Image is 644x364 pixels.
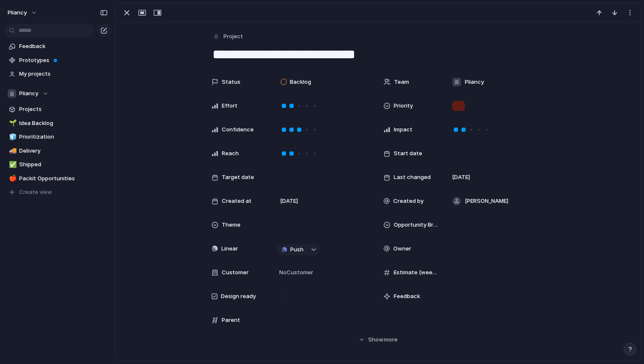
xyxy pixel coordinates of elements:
[394,125,412,134] span: Impact
[394,268,438,277] span: Estimate (weeks)
[452,173,470,182] span: [DATE]
[8,133,16,141] button: 🧊
[19,105,108,114] span: Projects
[19,174,108,183] span: Packit Opportunities
[19,133,108,141] span: Prioritization
[394,173,431,182] span: Last changed
[8,160,16,169] button: ✅
[222,221,240,229] span: Theme
[19,70,108,78] span: My projects
[9,118,15,128] div: 🌱
[222,197,252,205] span: Created at
[277,268,313,277] span: No Customer
[8,174,16,183] button: 🍎
[211,31,246,43] button: Project
[222,268,249,277] span: Customer
[368,336,384,344] span: Show
[394,78,409,86] span: Team
[4,131,111,143] a: 🧊Prioritization
[4,145,111,157] a: 🚚Delivery
[4,117,111,130] a: 🌱Idea Backlog
[394,149,422,158] span: Start date
[465,197,508,205] span: [PERSON_NAME]
[384,336,398,344] span: more
[9,132,15,142] div: 🧊
[9,173,15,183] div: 🍎
[19,188,52,196] span: Create view
[4,40,111,53] a: Feedback
[222,78,240,86] span: Status
[393,197,424,205] span: Created by
[4,68,111,80] a: My projects
[4,54,111,67] a: Prototypes
[290,245,303,254] span: Push
[19,42,108,51] span: Feedback
[8,147,16,155] button: 🚚
[222,125,254,134] span: Confidence
[290,78,311,86] span: Backlog
[394,292,420,301] span: Feedback
[19,147,108,155] span: Delivery
[465,78,484,86] span: Pliancy
[4,186,111,199] button: Create view
[221,292,256,301] span: Design ready
[9,160,15,170] div: ✅
[221,245,238,253] span: Linear
[4,172,111,185] a: 🍎Packit Opportunities
[393,245,411,253] span: Owner
[222,102,238,110] span: Effort
[394,221,438,229] span: Opportunity Branch
[280,197,298,205] span: [DATE]
[223,32,243,41] span: Project
[19,119,108,128] span: Idea Backlog
[222,316,240,324] span: Parent
[9,146,15,156] div: 🚚
[19,89,38,98] span: Pliancy
[4,87,111,100] button: Pliancy
[4,103,111,116] a: Projects
[4,158,111,171] a: ✅Shipped
[394,102,413,110] span: Priority
[222,173,254,182] span: Target date
[19,56,108,65] span: Prototypes
[4,6,42,20] button: Pliancy
[8,9,27,17] span: Pliancy
[19,160,108,169] span: Shipped
[8,119,16,128] button: 🌱
[222,149,239,158] span: Reach
[277,244,308,255] button: Push
[212,332,545,347] button: Showmore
